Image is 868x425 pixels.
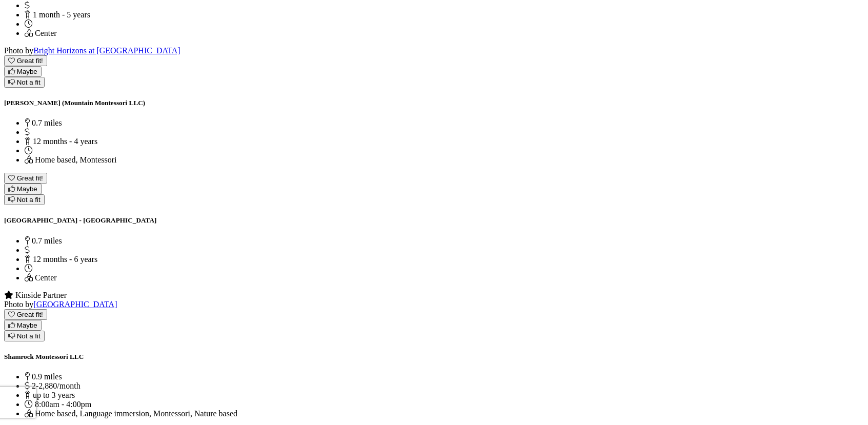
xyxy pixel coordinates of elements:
span: Great fit! [17,57,43,65]
button: Great fit! [4,309,47,320]
h5: Shamrock Montessori LLC [4,353,864,361]
span: 12 months - 4 years [33,137,97,146]
span: Kinside Partner [15,291,67,299]
button: Great fit! [4,55,47,66]
span: 0.9 miles [32,372,62,381]
button: Not a fit [4,194,45,205]
button: Not a fit [4,77,45,88]
span: Photo by [4,300,117,309]
h5: [PERSON_NAME] (Mountain Montessori LLC) [4,99,864,107]
span: up to 3 years [33,391,75,399]
a: Bright Horizons at [GEOGRAPHIC_DATA] [33,46,180,55]
button: Great fit! [4,173,47,184]
span: Maybe [17,68,37,75]
span: Center [35,273,57,282]
span: 8:00am - 4:00pm [35,400,91,409]
span: Maybe [17,185,37,193]
span: Home based, Language immersion, Montessori, Nature based [35,409,237,418]
span: 0.7 miles [32,118,62,127]
span: Home based, Montessori [35,155,117,164]
button: Maybe [4,66,42,77]
span: Not a fit [17,196,41,204]
a: [GEOGRAPHIC_DATA] [33,300,117,309]
span: 0.7 miles [32,236,62,245]
span: Great fit! [17,174,43,182]
button: Not a fit [4,331,45,341]
span: Not a fit [17,78,41,86]
span: Not a fit [17,332,41,340]
h5: [GEOGRAPHIC_DATA] - [GEOGRAPHIC_DATA] [4,216,864,225]
span: Great fit! [17,311,43,318]
span: 1 month - 5 years [33,10,90,19]
span: Maybe [17,321,37,329]
button: Maybe [4,184,42,194]
span: 12 months - 6 years [33,255,97,264]
button: Maybe [4,320,42,331]
span: Photo by [4,46,180,55]
span: 2-2,880/month [32,381,80,390]
span: Center [35,29,57,37]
